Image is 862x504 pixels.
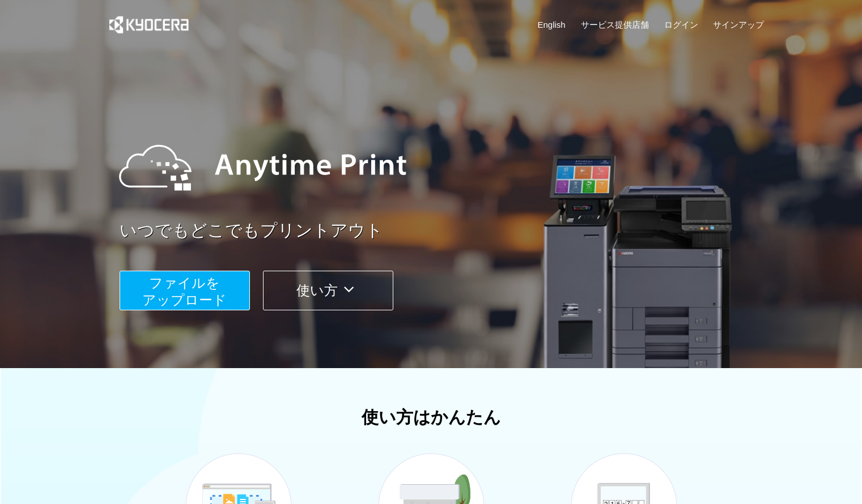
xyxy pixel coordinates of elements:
a: ログイン [664,19,698,31]
button: 使い方 [263,271,393,310]
a: いつでもどこでもプリントアウト [120,219,771,243]
a: English [538,19,566,31]
a: サインアップ [713,19,764,31]
a: サービス提供店舗 [581,19,649,31]
button: ファイルを​​アップロード [120,271,250,310]
span: ファイルを ​​アップロード [142,275,227,307]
